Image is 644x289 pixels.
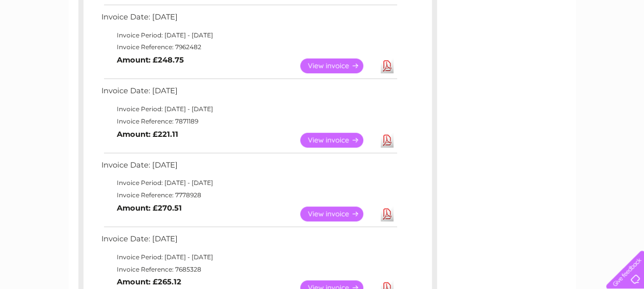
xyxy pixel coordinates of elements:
a: Contact [576,44,601,51]
a: Water [464,44,483,51]
b: Amount: £265.12 [117,277,181,286]
b: Amount: £221.11 [117,130,178,139]
a: 0333 014 3131 [451,5,522,18]
a: Download [381,133,393,148]
b: Amount: £248.75 [117,55,184,65]
a: Energy [489,44,512,51]
a: View [300,133,376,148]
a: Download [381,58,393,73]
a: Log out [610,44,634,51]
img: logo.png [23,27,75,58]
td: Invoice Date: [DATE] [99,232,399,251]
a: View [300,207,376,221]
a: Telecoms [518,44,549,51]
td: Invoice Reference: 7962482 [99,41,399,53]
td: Invoice Reference: 7685328 [99,263,399,276]
td: Invoice Date: [DATE] [99,158,399,177]
a: Download [381,207,393,221]
a: View [300,58,376,73]
td: Invoice Period: [DATE] - [DATE] [99,177,399,189]
td: Invoice Period: [DATE] - [DATE] [99,103,399,115]
a: Blog [555,44,570,51]
td: Invoice Date: [DATE] [99,84,399,103]
div: Clear Business is a trading name of Verastar Limited (registered in [GEOGRAPHIC_DATA] No. 3667643... [80,6,565,50]
td: Invoice Reference: 7778928 [99,189,399,201]
td: Invoice Reference: 7871189 [99,115,399,128]
td: Invoice Period: [DATE] - [DATE] [99,29,399,42]
td: Invoice Period: [DATE] - [DATE] [99,251,399,263]
b: Amount: £270.51 [117,203,182,213]
td: Invoice Date: [DATE] [99,10,399,29]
